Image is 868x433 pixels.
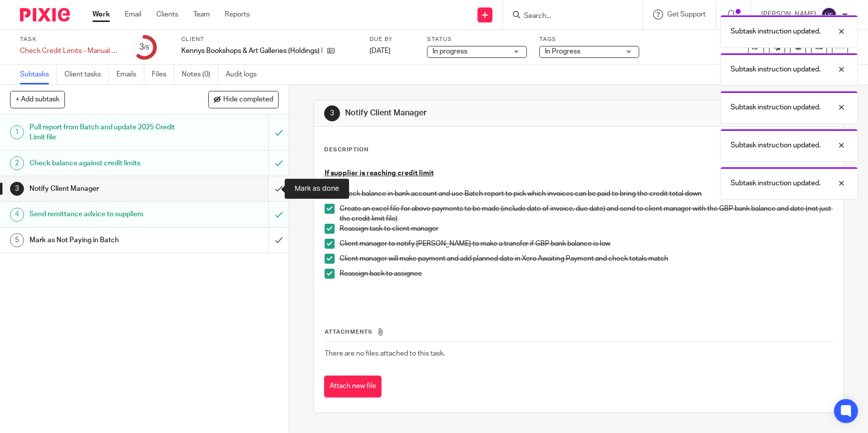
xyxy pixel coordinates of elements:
label: Due by [370,35,415,43]
p: Subtask instruction updated. [731,64,821,74]
div: 5 [10,233,24,247]
a: Files [152,65,174,84]
span: In progress [433,48,467,55]
label: Client [181,35,357,43]
a: Email [125,9,141,19]
label: Status [427,35,527,43]
span: Hide completed [223,96,273,104]
div: Check Credit Limits - Manual Supplier Payments [20,46,120,56]
a: Team [193,9,210,19]
a: Emails [116,65,144,84]
a: Work [92,9,110,19]
p: Create an excel file for above payments to be made (include date of invoice, due date) and send t... [340,204,833,224]
a: Notes (0) [182,65,218,84]
img: Pixie [20,8,70,21]
div: 3 [139,41,149,53]
a: Audit logs [226,65,264,84]
p: Subtask instruction updated. [731,102,821,112]
p: Description [324,146,369,154]
a: Subtasks [20,65,57,84]
p: Check balance in bank account and use Batch report to pick which invoices can be paid to bring th... [340,189,833,199]
h1: Pull report from Batch and update 2025 Credit Limit file [29,120,182,145]
div: 4 [10,208,24,222]
p: Client manager will make payment and add planned date in Xero Awaiting Payment and check totals m... [340,254,833,264]
a: Client tasks [64,65,109,84]
p: Subtask instruction updated. [731,140,821,150]
h1: Mark as Not Paying in Batch [29,233,182,248]
p: Subtask instruction updated. [731,26,821,36]
a: Reports [225,9,250,19]
button: Hide completed [208,91,279,108]
p: Reassign task to client manager [340,224,833,234]
button: + Add subtask [10,91,65,108]
label: Task [20,35,120,43]
span: [DATE] [370,47,391,54]
span: Attachments [325,329,373,335]
h1: Notify Client Manager [345,108,600,118]
u: If supplier is reaching credit limit [325,170,434,177]
p: Client manager to notify [PERSON_NAME] to make a transfer if GBP bank balance is low [340,239,833,249]
p: Kennys Bookshops & Art Galleries (Holdings) Limited [181,46,322,56]
p: Reassign back to assignee [340,269,833,279]
img: svg%3E [821,7,837,23]
span: There are no files attached to this task. [325,350,445,357]
h1: Check balance against credit limits [29,156,182,171]
div: 2 [10,156,24,170]
small: /5 [144,45,149,50]
div: 1 [10,125,24,139]
h1: Send remittance advice to suppliers [29,207,182,222]
div: 3 [10,182,24,196]
div: 3 [324,105,340,121]
button: Attach new file [324,376,382,398]
p: Subtask instruction updated. [731,178,821,188]
h1: Notify Client Manager [29,181,182,196]
a: Clients [156,9,178,19]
